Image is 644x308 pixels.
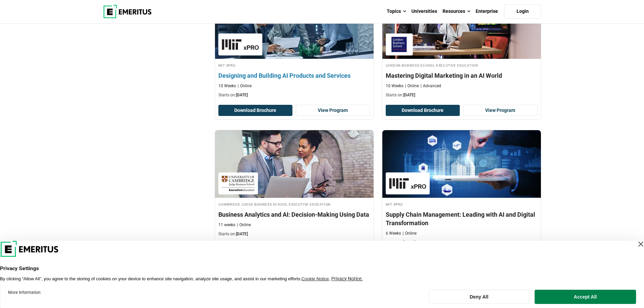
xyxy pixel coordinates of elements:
p: 11 weeks [218,222,235,228]
span: [DATE] [403,240,415,245]
span: [DATE] [236,93,248,97]
p: 6 Weeks [386,231,401,236]
span: [DATE] [403,93,415,97]
h4: Cambridge Judge Business School Executive Education [218,201,370,207]
p: Online [238,83,252,89]
h4: Supply Chain Management: Leading with AI and Digital Transformation [386,210,538,227]
a: View Program [463,105,538,116]
h4: Mastering Digital Marketing in an AI World [386,71,538,80]
img: Business Analytics and AI: Decision-Making Using Data | Online Business Analytics Course [215,130,374,198]
h4: MIT xPRO [386,201,538,207]
a: Login [504,4,541,19]
img: Supply Chain Management: Leading with AI and Digital Transformation | Online Supply Chain and Ope... [382,130,541,198]
h4: Business Analytics and AI: Decision-Making Using Data [218,210,370,219]
img: Cambridge Judge Business School Executive Education [222,176,255,191]
p: Starts on: [218,231,370,237]
button: Download Brochure [386,105,460,116]
p: 10 Weeks [218,83,236,89]
p: Starts on: [386,240,538,245]
a: Business Analytics Course by Cambridge Judge Business School Executive Education - October 30, 20... [215,130,374,240]
button: Download Brochure [218,105,293,116]
p: Online [405,83,419,89]
img: MIT xPRO [389,176,426,191]
p: Starts on: [386,92,538,98]
p: 10 Weeks [386,83,403,89]
img: London Business School Executive Education [389,37,409,52]
h4: London Business School Executive Education [386,62,538,68]
img: MIT xPRO [222,37,259,52]
span: [DATE] [236,232,248,236]
h4: Designing and Building AI Products and Services [218,71,370,80]
a: Supply Chain and Operations Course by MIT xPRO - November 13, 2025 MIT xPRO MIT xPRO Supply Chain... [382,130,541,249]
a: View Program [296,105,370,116]
p: Online [237,222,251,228]
p: Advanced [421,83,441,89]
p: Starts on: [218,92,370,98]
p: Online [403,231,416,236]
h4: MIT xPRO [218,62,370,68]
